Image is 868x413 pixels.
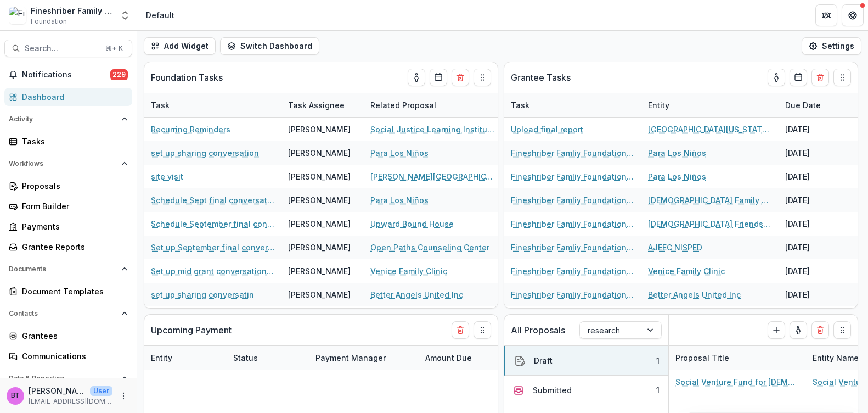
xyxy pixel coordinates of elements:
button: Delete card [811,321,829,339]
a: Document Templates [4,282,132,300]
button: toggle-assigned-to-me [790,321,807,339]
a: Payments [4,217,132,236]
p: Upcoming Payment [151,323,232,337]
div: Entity [641,93,779,117]
a: Fineshriber Famliy Foundation Final Report Upload [511,194,635,206]
img: Fineshriber Family Foundation [9,7,26,24]
div: Entity [641,99,676,111]
a: Open Paths Counseling Center [370,242,489,253]
span: 229 [110,69,128,80]
div: Payments [22,221,123,232]
a: Upward Bound House [370,218,454,230]
button: Open Workflows [4,155,132,172]
a: Para Los Niños [648,147,706,159]
a: set up sharing conversatin [151,289,254,300]
div: Grantees [22,330,123,342]
span: Foundation [31,16,67,26]
div: Amount Due [419,346,501,370]
div: [PERSON_NAME] [288,147,351,159]
div: Draft [534,355,553,366]
a: Fineshriber Famliy Foundation Final Report Upload [511,289,635,300]
div: ⌘ + K [103,42,125,54]
button: Partners [815,4,837,26]
div: [DATE] [779,259,861,283]
a: Fineshriber Famliy Foundation Final Report Upload [511,265,635,277]
div: Proposals [22,180,123,192]
div: Due Date [779,93,861,117]
button: Switch Dashboard [220,37,319,55]
div: [DATE] [779,118,861,141]
button: Open Contacts [4,305,132,322]
div: [PERSON_NAME] [288,194,351,206]
a: Communications [4,347,132,365]
div: Payment Manager [309,352,392,364]
div: Payment Manager [309,346,419,370]
div: Proposal Title [669,352,736,364]
button: toggle-assigned-to-me [408,69,425,86]
div: Dashboard [22,91,123,103]
div: Tasks [22,136,123,147]
div: 1 [656,355,660,366]
div: Entity Name [806,352,865,364]
div: Default [146,9,174,21]
a: Para Los Niños [370,147,429,159]
button: Calendar [790,69,807,86]
button: Open Activity [4,110,132,128]
button: Add Widget [144,37,216,55]
div: Status [227,352,264,364]
a: Social Venture Fund for [DEMOGRAPHIC_DATA]-Arab Equality and Shared Society in [GEOGRAPHIC_DATA] ... [675,376,799,388]
button: Notifications229 [4,66,132,83]
a: Better Angels United Inc [370,289,463,300]
div: Task [144,93,281,117]
div: [DATE] [779,236,861,259]
div: [DATE] [779,283,861,306]
button: Create Proposal [768,321,785,339]
div: Task [144,99,176,111]
a: Tasks [4,132,132,150]
div: Task [504,93,641,117]
div: Document Templates [22,286,123,297]
nav: breadcrumb [142,7,179,23]
a: [DEMOGRAPHIC_DATA] Friends of Parents Circle [648,218,772,230]
a: Recurring Reminders [151,124,230,135]
div: Submitted [533,384,572,396]
span: Notifications [22,70,110,80]
a: Para Los Niños [370,194,429,206]
a: Venice Family Clinic [648,265,725,277]
a: set up sharing conversation [151,147,259,159]
p: Foundation Tasks [151,71,223,84]
a: Form Builder [4,197,132,215]
button: Submitted1 [504,376,668,405]
button: More [117,389,130,403]
button: Open entity switcher [117,4,133,26]
div: [PERSON_NAME] [288,171,351,182]
a: Schedule Sept final conversation/site visit [151,194,275,206]
p: Grantee Tasks [511,71,571,84]
span: Workflows [9,160,117,168]
button: Open Data & Reporting [4,370,132,387]
button: Drag [474,69,491,86]
a: AJEEC NISPED [648,242,702,253]
div: Related Proposal [364,93,501,117]
div: [DATE] [779,188,861,212]
p: [EMAIL_ADDRESS][DOMAIN_NAME] [29,397,112,406]
div: 1 [656,384,660,396]
div: Task Assignee [281,93,364,117]
a: [DEMOGRAPHIC_DATA] Family Service of [GEOGRAPHIC_DATA] [648,194,772,206]
p: User [90,386,112,396]
p: [PERSON_NAME] [29,385,86,397]
div: Communications [22,350,123,362]
div: Amount Due [419,352,478,364]
button: Search... [4,40,132,57]
div: Due Date [779,99,827,111]
div: Proposal Title [669,346,806,370]
button: Drag [474,321,491,339]
div: Status [227,346,309,370]
a: Set up mid grant conversation for Septmber [151,265,275,277]
div: Entity [144,346,227,370]
span: Contacts [9,310,117,317]
a: Proposals [4,177,132,195]
button: Calendar [430,69,447,86]
button: Delete card [811,69,829,86]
